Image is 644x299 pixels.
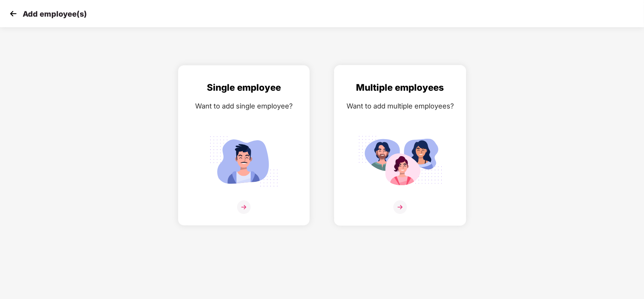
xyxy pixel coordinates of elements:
img: svg+xml;base64,PHN2ZyB4bWxucz0iaHR0cDovL3d3dy53My5vcmcvMjAwMC9zdmciIGlkPSJTaW5nbGVfZW1wbG95ZWUiIH... [202,132,286,191]
div: Single employee [186,81,302,95]
img: svg+xml;base64,PHN2ZyB4bWxucz0iaHR0cDovL3d3dy53My5vcmcvMjAwMC9zdmciIGlkPSJNdWx0aXBsZV9lbXBsb3llZS... [358,132,442,191]
div: Want to add multiple employees? [342,101,458,112]
img: svg+xml;base64,PHN2ZyB4bWxucz0iaHR0cDovL3d3dy53My5vcmcvMjAwMC9zdmciIHdpZHRoPSIzNiIgaGVpZ2h0PSIzNi... [393,200,407,214]
img: svg+xml;base64,PHN2ZyB4bWxucz0iaHR0cDovL3d3dy53My5vcmcvMjAwMC9zdmciIHdpZHRoPSIzMCIgaGVpZ2h0PSIzMC... [8,8,19,19]
p: Add employee(s) [23,9,87,19]
div: Multiple employees [342,81,458,95]
img: svg+xml;base64,PHN2ZyB4bWxucz0iaHR0cDovL3d3dy53My5vcmcvMjAwMC9zdmciIHdpZHRoPSIzNiIgaGVpZ2h0PSIzNi... [237,200,251,214]
div: Want to add single employee? [186,101,302,112]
